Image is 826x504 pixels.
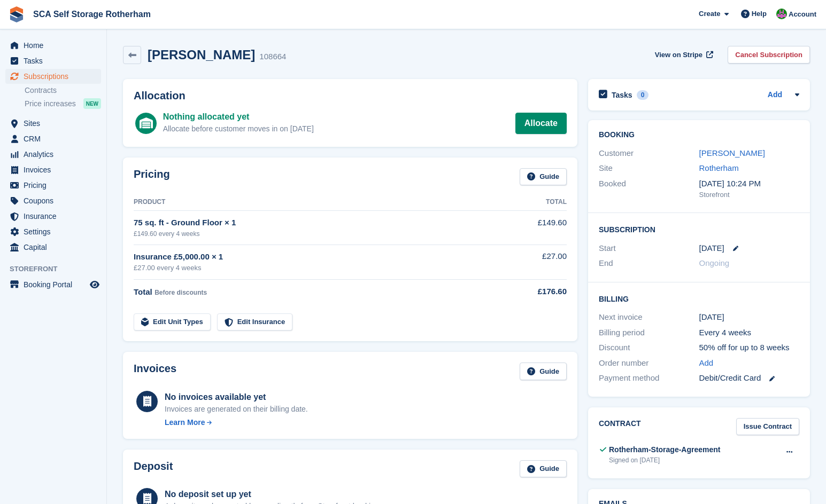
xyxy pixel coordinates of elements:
div: 50% off for up to 8 weeks [699,342,800,354]
span: Insurance [24,209,88,224]
h2: Invoices [134,363,176,380]
th: Total [500,194,567,211]
span: Analytics [24,147,88,162]
a: menu [5,224,101,239]
div: End [599,257,699,270]
span: Total [134,287,152,296]
th: Product [134,194,500,211]
div: Next invoice [599,311,699,324]
a: Learn More [165,417,308,428]
div: Discount [599,342,699,354]
a: [PERSON_NAME] [699,148,765,157]
a: Guide [520,168,567,186]
a: menu [5,277,101,292]
a: Add [699,357,714,369]
span: Capital [24,240,88,255]
time: 2025-09-29 00:00:00 UTC [699,242,724,255]
div: Allocate before customer moves in on [DATE] [163,123,314,135]
span: CRM [24,131,88,146]
a: menu [5,178,101,193]
div: Payment method [599,372,699,384]
img: Sarah Race [776,9,787,19]
h2: Contract [599,418,641,436]
a: menu [5,116,101,131]
a: menu [5,53,101,68]
div: 0 [637,90,649,100]
div: 75 sq. ft - Ground Floor × 1 [134,217,500,229]
a: Guide [520,460,567,478]
a: Guide [520,363,567,380]
div: Nothing allocated yet [163,111,314,123]
span: Create [699,9,720,19]
a: menu [5,209,101,224]
a: menu [5,131,101,146]
a: Rotherham [699,163,739,172]
td: £149.60 [500,211,567,245]
a: Price increases NEW [25,98,101,109]
div: £149.60 every 4 weeks [134,229,500,239]
div: £176.60 [500,286,567,298]
td: £27.00 [500,245,567,279]
h2: Deposit [134,460,173,478]
div: NEW [83,98,101,109]
h2: Billing [599,293,799,304]
span: Subscriptions [24,69,88,84]
span: Price increases [25,99,76,109]
a: menu [5,193,101,208]
div: Debit/Credit Card [699,372,800,384]
span: Before discounts [155,289,207,296]
a: Issue Contract [736,418,799,436]
span: Settings [24,224,88,239]
a: Edit Insurance [217,313,293,331]
div: [DATE] [699,311,800,324]
div: Site [599,162,699,175]
div: Signed on [DATE] [609,455,720,465]
a: menu [5,240,101,255]
div: Booked [599,178,699,200]
span: View on Stripe [655,50,703,60]
a: Allocate [515,113,567,134]
span: Help [752,9,767,19]
div: [DATE] 10:24 PM [699,178,800,190]
div: Insurance £5,000.00 × 1 [134,251,500,263]
div: Learn More [165,417,205,428]
div: Every 4 weeks [699,327,800,339]
div: Customer [599,147,699,160]
h2: Tasks [612,90,632,100]
span: Tasks [24,53,88,68]
span: Account [789,9,816,20]
a: menu [5,69,101,84]
a: Cancel Subscription [728,46,810,64]
a: menu [5,147,101,162]
span: Pricing [24,178,88,193]
div: Storefront [699,190,800,200]
div: No invoices available yet [165,391,308,404]
span: Home [24,38,88,53]
div: Start [599,242,699,255]
div: Billing period [599,327,699,339]
div: Invoices are generated on their billing date. [165,404,308,415]
a: Add [768,89,782,101]
h2: [PERSON_NAME] [148,48,255,62]
div: Order number [599,357,699,369]
img: stora-icon-8386f47178a22dfd0bd8f6a31ec36ba5ce8667c1dd55bd0f319d3a0aa187defe.svg [9,6,25,22]
h2: Subscription [599,224,799,234]
span: Booking Portal [24,277,88,292]
a: View on Stripe [651,46,715,64]
h2: Allocation [134,90,567,102]
a: Contracts [25,85,101,96]
h2: Pricing [134,168,170,186]
span: Invoices [24,162,88,177]
span: Storefront [10,264,106,274]
h2: Booking [599,131,799,139]
div: No deposit set up yet [165,488,385,501]
a: menu [5,162,101,177]
span: Sites [24,116,88,131]
a: Edit Unit Types [134,313,211,331]
a: menu [5,38,101,53]
a: Preview store [88,278,101,291]
a: SCA Self Storage Rotherham [29,5,155,23]
span: Ongoing [699,258,730,267]
div: 108664 [259,51,286,63]
div: Rotherham-Storage-Agreement [609,444,720,455]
